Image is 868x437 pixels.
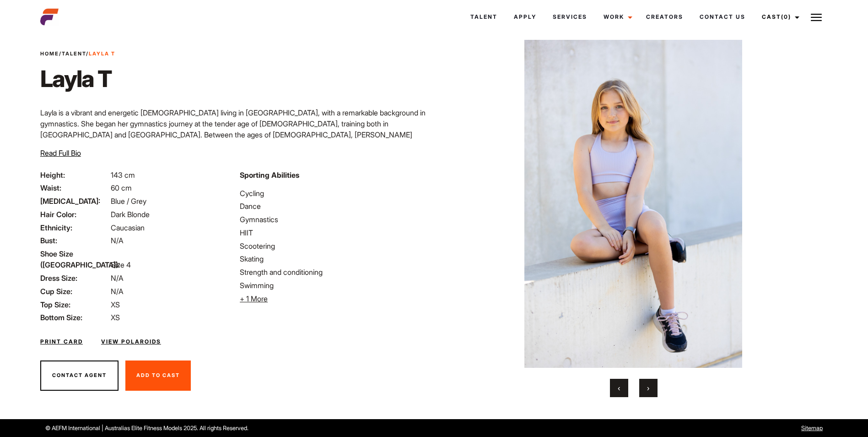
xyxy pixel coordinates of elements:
[40,107,429,173] p: Layla is a vibrant and energetic [DEMOGRAPHIC_DATA] living in [GEOGRAPHIC_DATA], with a remarkabl...
[40,50,59,57] a: Home
[40,50,115,58] span: / /
[595,5,638,29] a: Work
[111,210,150,219] span: Dark Blonde
[781,13,791,20] span: (0)
[40,196,109,207] span: [MEDICAL_DATA]:
[40,182,109,193] span: Waist:
[240,170,299,180] strong: Sporting Abilities
[462,5,506,29] a: Talent
[240,294,268,303] span: + 1 More
[40,169,109,180] span: Height:
[647,383,649,393] span: Next
[40,338,83,346] a: Print Card
[40,312,109,323] span: Bottom Size:
[240,201,428,212] li: Dance
[456,40,811,368] img: 0B5A9105
[136,372,180,378] span: Add To Cast
[40,248,109,270] span: Shoe Size ([GEOGRAPHIC_DATA]):
[40,286,109,297] span: Cup Size:
[111,273,124,283] span: N/A
[811,12,822,23] img: Burger icon
[111,300,120,309] span: XS
[111,197,146,206] span: Blue / Grey
[40,299,109,310] span: Top Size:
[111,236,124,245] span: N/A
[618,383,620,393] span: Previous
[240,188,428,199] li: Cycling
[89,50,115,57] strong: Layla T
[111,183,132,192] span: 60 cm
[40,148,81,158] span: Read Full Bio
[240,227,428,238] li: HIIT
[40,361,119,391] button: Contact Agent
[40,273,109,284] span: Dress Size:
[111,260,131,269] span: Size 4
[240,214,428,225] li: Gymnastics
[62,50,86,57] a: Talent
[40,8,59,26] img: cropped-aefm-brand-fav-22-square.png
[240,280,428,291] li: Swimming
[40,209,109,220] span: Hair Color:
[111,287,124,296] span: N/A
[101,338,161,346] a: View Polaroids
[240,240,428,251] li: Scootering
[40,147,81,158] button: Read Full Bio
[111,223,145,232] span: Caucasian
[40,222,109,233] span: Ethnicity:
[801,425,823,432] a: Sitemap
[691,5,754,29] a: Contact Us
[506,5,545,29] a: Apply
[45,424,494,432] p: © AEFM International | Australias Elite Fitness Models 2025. All rights Reserved.
[125,361,191,391] button: Add To Cast
[545,5,595,29] a: Services
[638,5,691,29] a: Creators
[111,313,120,322] span: XS
[240,267,428,278] li: Strength and conditioning
[40,65,115,93] h1: Layla T
[754,5,805,29] a: Cast(0)
[240,253,428,264] li: Skating
[111,170,135,180] span: 143 cm
[40,235,109,246] span: Bust:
